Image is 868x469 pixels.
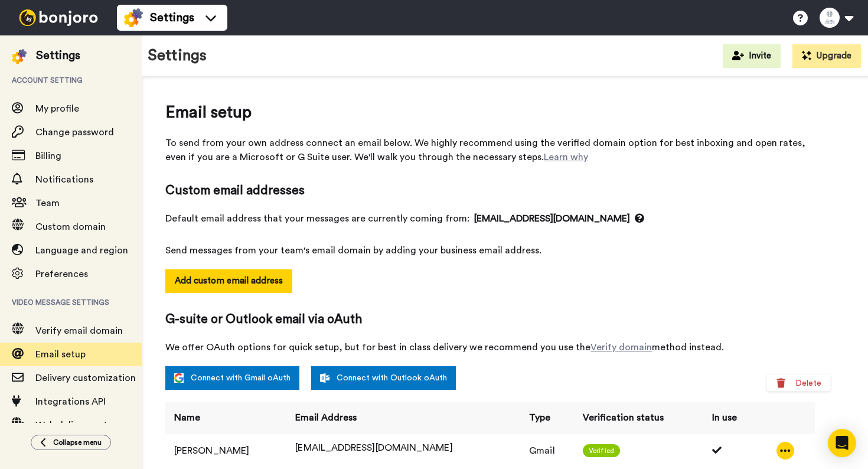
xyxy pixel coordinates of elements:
[828,429,856,457] div: Open Intercom Messenger
[14,9,103,26] img: bj-logo-header-white.svg
[320,373,329,383] img: outlook-white.svg
[574,402,703,434] th: Verification status
[35,104,79,113] span: My profile
[583,444,620,457] span: Verified
[35,151,61,161] span: Billing
[520,434,574,467] td: Gmail
[544,152,588,162] a: Learn why
[165,182,815,200] span: Custom email addresses
[165,136,815,164] span: To send from your own address connect an email below. We highly recommend using the verified doma...
[36,47,80,64] div: Settings
[165,269,292,293] button: Add custom email address
[124,8,143,27] img: settings-colored.svg
[520,402,574,434] th: Type
[590,343,652,352] a: Verify domain
[712,445,724,455] i: Used 1 times
[35,128,114,137] span: Change password
[53,438,102,447] span: Collapse menu
[35,421,118,430] span: Web delivery setup
[165,100,815,124] span: Email setup
[35,350,86,359] span: Email setup
[311,366,456,390] a: Connect with Outlook oAuth
[474,211,644,226] span: [EMAIL_ADDRESS][DOMAIN_NAME]
[174,373,184,383] img: google.svg
[703,402,756,434] th: In use
[286,402,520,434] th: Email Address
[165,366,299,390] a: Connect with Gmail oAuth
[35,198,60,208] span: Team
[35,175,93,184] span: Notifications
[12,49,27,64] img: settings-colored.svg
[35,222,106,232] span: Custom domain
[165,434,286,467] td: [PERSON_NAME]
[767,375,831,392] li: Delete
[165,211,815,226] span: Default email address that your messages are currently coming from:
[165,340,815,354] span: We offer OAuth options for quick setup, but for best in class delivery we recommend you use the m...
[295,443,452,452] span: [EMAIL_ADDRESS][DOMAIN_NAME]
[35,326,123,336] span: Verify email domain
[165,311,815,328] span: G-suite or Outlook email via oAuth
[35,246,128,255] span: Language and region
[148,47,207,64] h1: Settings
[31,435,111,450] button: Collapse menu
[35,373,136,383] span: Delivery customization
[165,243,815,258] span: Send messages from your team's email domain by adding your business email address.
[792,44,861,68] button: Upgrade
[150,9,194,26] span: Settings
[165,402,286,434] th: Name
[723,44,781,68] button: Invite
[35,397,106,406] span: Integrations API
[35,269,88,279] span: Preferences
